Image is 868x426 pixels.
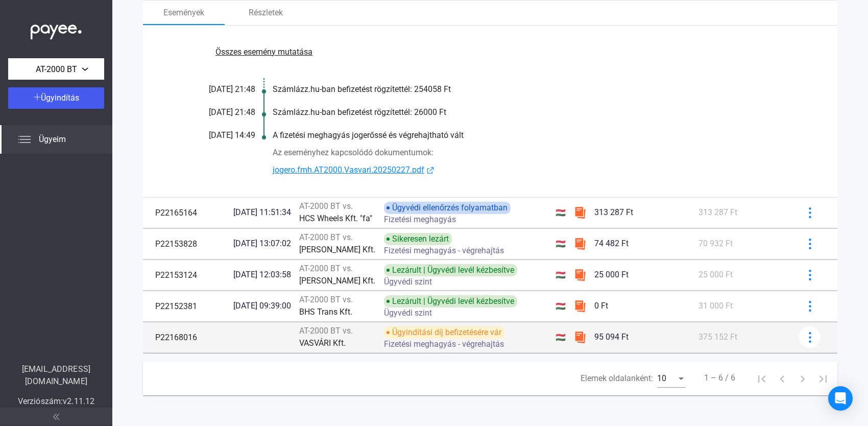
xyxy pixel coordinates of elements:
[384,339,504,349] font: Fizetési meghagyás - végrehajtás
[556,301,566,311] font: 🇭🇺
[384,215,456,224] font: Fizetési meghagyás
[8,58,104,80] button: AT-2000 BT
[155,270,197,280] font: P22153124
[799,264,821,286] button: kékebb
[392,234,449,244] font: Sikeresen lezárt
[209,130,255,140] font: [DATE] 14:49
[39,134,66,144] font: Ügyeim
[556,239,566,249] font: 🇭🇺
[273,107,446,117] font: Számlázz.hu-ban befizetést rögzítettél: 26000 Ft
[8,87,104,109] button: Ügyindítás
[299,264,353,273] font: AT-2000 BT vs.
[18,396,63,406] font: Verziószám:
[799,326,821,348] button: kékebb
[657,373,666,383] font: 10
[556,333,566,342] font: 🇭🇺
[805,301,815,312] img: kékebb
[698,270,733,279] font: 25 000 Ft
[657,372,686,385] mat-select: Elemek oldalanként:
[233,270,291,279] font: [DATE] 12:03:58
[36,64,77,74] font: AT-2000 BT
[299,245,375,254] font: [PERSON_NAME] Kft.
[556,270,566,280] font: 🇭🇺
[698,301,733,311] font: 31 000 Ft
[698,207,737,217] font: 313 287 Ft
[594,270,629,279] font: 25 000 Ft
[34,93,41,101] img: plus-white.svg
[813,368,833,389] button: Utolsó oldal
[63,396,94,406] font: v2.11.12
[384,246,504,255] font: Fizetési meghagyás - végrehajtás
[574,238,586,250] img: szamlazzhu-mini
[249,8,283,17] font: Részletek
[209,84,255,94] font: [DATE] 21:48
[215,47,312,57] font: Összes esemény mutatása
[299,276,375,286] font: [PERSON_NAME] Kft.
[299,214,372,223] font: HCS Wheels Kft. "fa"
[594,332,629,342] font: 95 094 Ft
[581,373,653,383] font: Elemek oldalanként:
[384,308,432,318] font: Ügyvédi szint
[392,327,501,337] font: Ügyindítási díj befizetésére vár
[574,300,586,312] img: szamlazzhu-mini
[299,326,353,336] font: AT-2000 BT vs.
[424,167,437,174] img: külső link-kék
[163,8,204,17] font: Események
[556,208,566,218] font: 🇭🇺
[805,207,815,218] img: kékebb
[828,386,853,411] div: Intercom Messenger megnyitása
[392,265,514,275] font: Lezárult | Ügyvédi levél kézbesítve
[698,239,733,248] font: 70 932 Ft
[392,203,508,212] font: Ügyvédi ellenőrzés folyamatban
[155,208,197,218] font: P22165164
[574,331,586,343] img: szamlazzhu-mini
[233,207,291,217] font: [DATE] 11:51:34
[22,364,90,386] font: [EMAIL_ADDRESS][DOMAIN_NAME]
[594,301,608,311] font: 0 Ft
[299,295,353,304] font: AT-2000 BT vs.
[273,84,451,94] font: Számlázz.hu-ban befizetést rögzítettél: 254058 Ft
[299,232,353,242] font: AT-2000 BT vs.
[209,107,255,117] font: [DATE] 21:48
[574,269,586,281] img: szamlazzhu-mini
[273,165,424,175] font: jogero.fmh.AT2000.Vasvari.20250227.pdf
[53,414,59,420] img: arrow-double-left-grey.svg
[273,130,464,140] font: A fizetési meghagyás jogerőssé és végrehajtható vált
[155,301,197,311] font: P22152381
[273,148,433,157] font: Az eseményhez kapcsolódó dokumentumok:
[273,164,786,177] a: jogero.fmh.AT2000.Vasvari.20250227.pdfkülső link-kék
[594,239,629,248] font: 74 482 Ft
[299,338,346,348] font: VASVÁRI Kft.
[31,19,82,40] img: white-payee-white-dot.svg
[704,373,735,383] font: 1 – 6 / 6
[233,301,291,311] font: [DATE] 09:39:00
[772,368,792,389] button: Előző oldal
[799,202,821,223] button: kékebb
[392,296,514,306] font: Lezárult | Ügyvédi levél kézbesítve
[18,133,31,146] img: list.svg
[799,233,821,254] button: kékebb
[805,239,815,249] img: kékebb
[299,307,352,317] font: BHS Trans Kft.
[233,239,291,248] font: [DATE] 13:07:02
[384,277,432,287] font: Ügyvédi szint
[698,332,737,342] font: 375 152 Ft
[41,93,79,103] font: Ügyindítás
[805,332,815,343] img: kékebb
[805,270,815,280] img: kékebb
[155,333,197,342] font: P22168016
[299,201,353,211] font: AT-2000 BT vs.
[792,368,813,389] button: Következő oldal
[752,368,772,389] button: Első oldal
[155,239,197,249] font: P22153828
[799,295,821,317] button: kékebb
[594,207,633,217] font: 313 287 Ft
[574,206,586,219] img: szamlazzhu-mini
